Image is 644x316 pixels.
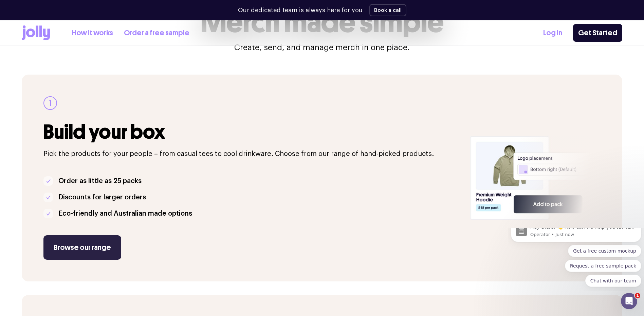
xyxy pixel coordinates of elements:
button: Quick reply: Chat with our team [77,46,133,59]
p: Pick the products for your people – from casual tees to cool drinkware. Choose from our range of ... [43,149,462,159]
a: How it works [72,27,113,39]
h3: Build your box [43,121,462,143]
div: Quick reply options [3,17,133,59]
p: Our dedicated team is always here for you [238,6,363,15]
p: Discounts for larger orders [58,192,146,203]
a: Order a free sample [124,27,189,39]
iframe: Intercom notifications message [508,228,644,291]
button: Quick reply: Request a free sample pack [57,32,133,44]
iframe: Intercom live chat [621,293,637,309]
button: Quick reply: Get a free custom mockup [60,17,133,29]
button: Book a call [369,4,406,16]
span: 1 [635,293,640,298]
a: Get Started [573,24,622,42]
a: Browse our range [43,235,121,260]
p: Message from Operator, sent Just now [22,3,128,9]
a: Log In [543,27,562,39]
p: Order as little as 25 packs [58,176,142,186]
div: 1 [43,96,57,110]
p: Create, send, and manage merch in one place. [234,42,410,53]
p: Eco-friendly and Australian made options [58,208,192,219]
